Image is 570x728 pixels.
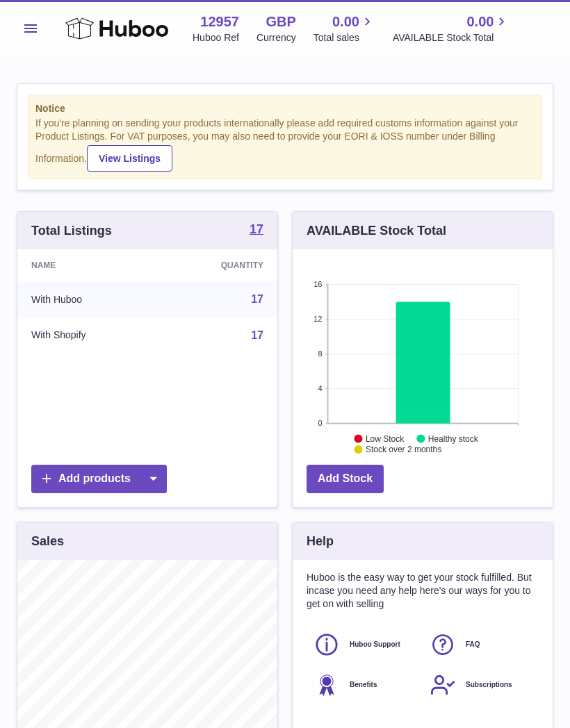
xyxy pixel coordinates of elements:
[318,419,322,427] text: 0
[200,13,239,31] strong: 12957
[31,465,167,493] a: Add products
[332,13,359,31] span: 0.00
[35,117,535,171] div: If you're planning on sending your products internationally please add required customs informati...
[17,317,158,354] td: With Shopify
[251,293,263,305] a: 17
[466,640,480,650] span: FAQ
[313,13,375,44] a: 0.00 Total sales
[266,13,295,31] strong: GBP
[366,445,441,454] text: Stock over 2 months
[193,31,239,44] div: Huboo Ref
[313,672,416,698] a: Benefits
[250,223,263,238] a: 17
[307,571,539,611] p: Huboo is the easy way to get your stock fulfilled. But incase you need any help here's our ways f...
[366,434,405,444] text: Low Stock
[31,533,64,549] h3: Sales
[393,31,510,44] span: AVAILABLE Stock Total
[17,281,158,317] td: With Huboo
[428,434,479,444] text: Healthy stock
[313,631,416,658] a: Huboo Support
[250,223,263,235] strong: 17
[318,384,322,392] text: 4
[313,31,375,44] span: Total sales
[158,249,277,281] th: Quantity
[313,280,322,288] text: 16
[251,329,263,341] a: 17
[17,249,158,281] th: Name
[466,680,512,690] span: Subscriptions
[307,465,384,493] a: Add Stock
[350,640,400,650] span: Huboo Support
[318,349,322,358] text: 8
[256,31,296,44] div: Currency
[350,680,377,690] span: Benefits
[393,13,510,44] a: 0.00 AVAILABLE Stock Total
[430,631,532,658] a: FAQ
[31,222,112,239] h3: Total Listings
[313,315,322,323] text: 12
[307,533,334,549] h3: Help
[35,102,535,115] strong: Notice
[87,145,172,172] a: View Listings
[466,13,494,31] span: 0.00
[430,672,532,698] a: Subscriptions
[307,222,446,239] h3: AVAILABLE Stock Total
